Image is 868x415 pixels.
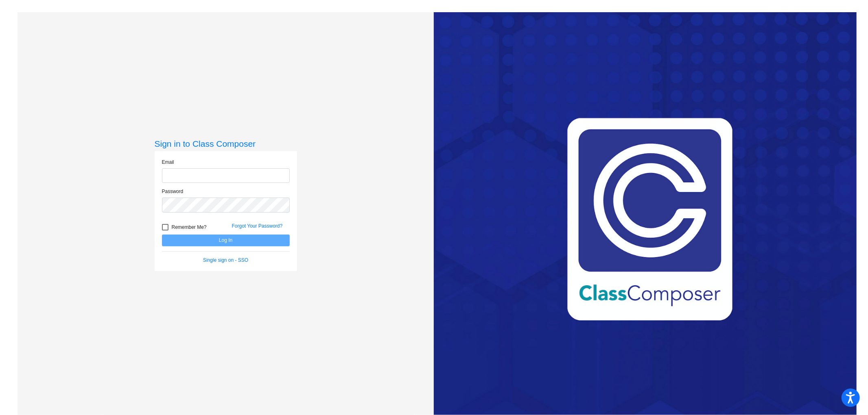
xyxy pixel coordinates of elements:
a: Single sign on - SSO [203,257,248,263]
label: Email [162,159,174,166]
label: Password [162,188,184,195]
button: Log In [162,235,290,246]
a: Forgot Your Password? [232,223,283,229]
h3: Sign in to Class Composer [155,139,297,149]
span: Remember Me? [172,222,207,232]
